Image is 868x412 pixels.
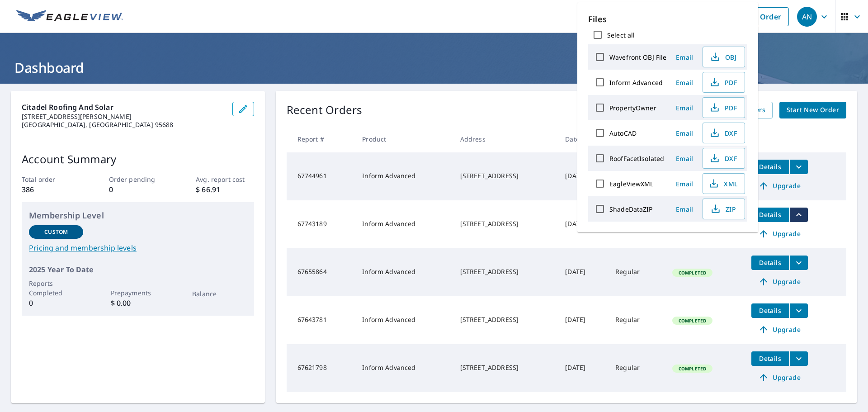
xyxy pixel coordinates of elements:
h1: Dashboard [11,58,857,77]
td: Inform Advanced [355,200,453,248]
p: [STREET_ADDRESS][PERSON_NAME] [22,113,225,121]
td: 67643781 [287,296,355,344]
span: Email [674,180,695,188]
td: Regular [608,344,665,392]
button: Email [670,50,699,64]
span: PDF [708,77,737,88]
button: Email [670,101,699,115]
td: Regular [608,248,665,296]
p: Recent Orders [287,102,363,118]
p: 0 [109,184,167,195]
span: ZIP [708,204,737,214]
button: detailsBtn-67655864 [751,256,789,270]
button: XML [703,173,745,194]
button: OBJ [703,47,745,67]
label: RoofFacetIsolated [609,154,664,163]
span: XML [708,178,737,189]
p: $ 66.91 [196,184,254,195]
label: ShadeDataZIP [609,205,653,213]
label: AutoCAD [609,129,637,137]
div: [STREET_ADDRESS] [460,171,551,180]
p: Prepayments [111,288,165,298]
span: Email [674,104,695,112]
td: Inform Advanced [355,248,453,296]
p: $ 0.00 [111,298,165,308]
a: Upgrade [751,227,808,241]
p: 0 [29,298,83,308]
span: Details [757,354,784,363]
label: EagleViewXML [609,180,654,188]
p: Reports Completed [29,279,83,298]
span: Details [757,306,784,315]
p: Order pending [109,175,167,184]
label: PropertyOwner [609,104,656,112]
button: filesDropdownBtn-67655864 [789,256,808,270]
button: filesDropdownBtn-67743189 [789,208,808,222]
p: Custom [44,228,68,236]
p: 386 [22,184,80,195]
button: detailsBtn-67743189 [751,208,789,222]
td: [DATE] [558,200,608,248]
span: Start New Order [787,104,839,116]
a: Pricing and membership levels [29,242,247,253]
span: DXF [708,128,737,138]
p: Avg. report cost [196,175,254,184]
span: Completed [673,270,712,276]
span: Email [674,154,695,163]
span: PDF [708,102,737,113]
td: [DATE] [558,296,608,344]
span: Details [757,210,784,219]
td: Inform Advanced [355,296,453,344]
span: Upgrade [757,180,802,191]
span: Upgrade [757,324,802,335]
button: filesDropdownBtn-67643781 [789,303,808,318]
img: EV Logo [16,10,123,24]
div: [STREET_ADDRESS] [460,219,551,228]
label: Inform Advanced [609,78,663,87]
td: Inform Advanced [355,344,453,392]
button: detailsBtn-67643781 [751,303,789,318]
div: [STREET_ADDRESS] [460,363,551,372]
span: Upgrade [757,372,802,383]
button: PDF [703,97,745,118]
td: 67743189 [287,200,355,248]
div: [STREET_ADDRESS] [460,315,551,324]
div: AN [797,7,817,27]
button: Email [670,202,699,216]
span: Email [674,129,695,137]
a: Upgrade [751,179,808,193]
button: filesDropdownBtn-67621798 [789,351,808,366]
span: OBJ [708,52,737,62]
p: [GEOGRAPHIC_DATA], [GEOGRAPHIC_DATA] 95688 [22,121,225,129]
td: Inform Advanced [355,152,453,200]
td: 67744961 [287,152,355,200]
span: Email [674,78,695,87]
div: [STREET_ADDRESS] [460,267,551,276]
td: [DATE] [558,152,608,200]
a: Order [752,7,789,26]
span: Details [757,162,784,171]
td: [DATE] [558,248,608,296]
p: Account Summary [22,151,254,167]
th: Date [558,126,608,152]
button: Email [670,177,699,191]
th: Report # [287,126,355,152]
button: filesDropdownBtn-67744961 [789,160,808,174]
button: ZIP [703,199,745,219]
button: Email [670,126,699,140]
span: Completed [673,365,712,372]
td: 67621798 [287,344,355,392]
td: 67655864 [287,248,355,296]
p: Balance [192,289,246,298]
a: Upgrade [751,370,808,385]
button: Email [670,76,699,90]
span: Completed [673,317,712,324]
button: detailsBtn-67744961 [751,160,789,174]
a: Upgrade [751,275,808,289]
th: Product [355,126,453,152]
span: Email [674,53,695,62]
span: Upgrade [757,276,802,287]
p: Membership Level [29,209,247,222]
a: Start New Order [779,102,846,118]
p: Total order [22,175,80,184]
